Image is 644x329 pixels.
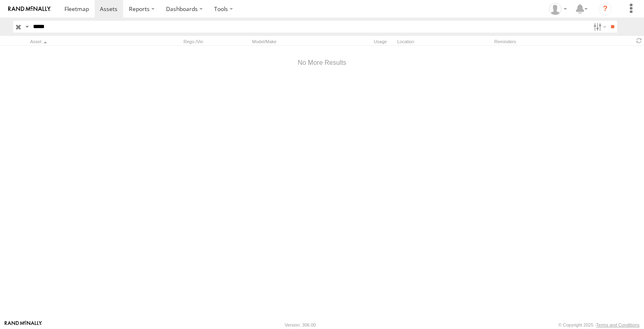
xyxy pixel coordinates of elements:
div: Location [397,39,491,44]
a: Terms and Conditions [596,322,640,327]
a: Visit our Website [4,321,42,329]
div: Version: 306.00 [285,322,316,327]
div: Usage [329,39,394,44]
i: ? [599,2,612,15]
div: Model/Make [252,39,325,44]
div: © Copyright 2025 - [558,322,640,327]
div: Daniel Southgate [546,3,570,15]
img: rand-logo.svg [8,6,51,12]
div: Click to Sort [30,39,144,44]
label: Search Query [24,21,30,33]
div: Rego./Vin [184,39,249,44]
span: Refresh [634,37,644,44]
label: Search Filter Options [590,21,608,33]
div: Reminders [494,39,568,44]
